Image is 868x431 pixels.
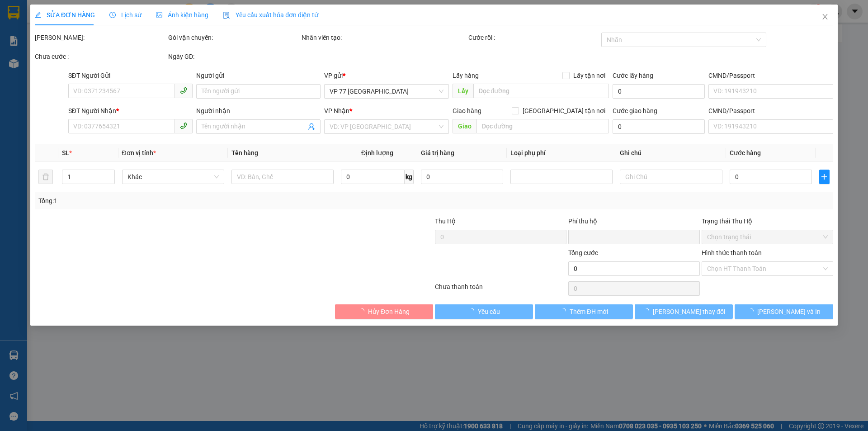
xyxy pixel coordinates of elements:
span: Lịch sử [109,11,142,19]
th: Ghi chú [617,144,726,162]
span: [GEOGRAPHIC_DATA] tận nơi [519,106,609,116]
div: Chưa cước : [35,52,166,62]
div: Cước rồi : [468,33,600,43]
span: Lấy tận nơi [570,71,609,81]
span: Giao hàng [453,107,481,114]
div: SĐT Người Gửi [68,71,193,81]
img: icon [223,12,230,19]
span: [PERSON_NAME] và In [757,307,821,317]
span: Định lượng [361,149,393,156]
span: SL [62,149,70,156]
span: Thu Hộ [435,218,456,225]
span: clock-circle [109,12,116,18]
button: delete [38,170,53,184]
div: Chưa thanh toán [434,282,567,298]
span: Khác [127,170,219,184]
span: Yêu cầu xuất hóa đơn điện tử [223,11,318,19]
input: Dọc đường [476,119,609,133]
span: Ảnh kiện hàng [156,11,208,19]
button: [PERSON_NAME] thay đổi [635,304,733,319]
span: loading [468,308,478,314]
div: Người nhận [196,106,321,116]
span: picture [156,12,162,18]
span: Giá trị hàng [421,149,454,156]
span: plus [820,173,829,180]
div: Nhân viên tạo: [302,33,467,43]
input: Cước lấy hàng [613,84,705,99]
div: [PERSON_NAME]: [35,33,166,43]
input: Dọc đường [473,84,609,98]
button: Hủy Đơn Hàng [335,304,433,319]
div: VP gửi [325,71,449,81]
span: [PERSON_NAME] thay đổi [653,307,725,317]
label: Cước giao hàng [613,107,657,114]
span: loading [643,308,653,314]
div: CMND/Passport [708,71,833,81]
label: Cước lấy hàng [613,72,653,79]
span: phone [180,122,187,129]
span: Yêu cầu [478,307,500,317]
div: Phí thu hộ [568,216,700,230]
input: Cước giao hàng [613,119,705,134]
div: CMND/Passport [708,106,833,116]
span: Hủy Đơn Hàng [368,307,410,317]
div: SĐT Người Nhận [68,106,193,116]
span: Lấy hàng [453,72,479,79]
span: loading [358,308,368,314]
span: VP 77 Thái Nguyên [330,85,443,98]
span: Tên hàng [231,149,258,156]
div: Người gửi [196,71,321,81]
span: Thêm ĐH mới [570,307,608,317]
span: VP Nhận [325,107,350,114]
button: [PERSON_NAME] và In [735,304,833,319]
span: Đơn vị tính [122,149,156,156]
label: Hình thức thanh toán [702,249,762,256]
span: Tổng cước [568,249,598,256]
div: Tổng: 1 [38,196,335,206]
span: edit [35,12,41,18]
input: VD: Bàn, Ghế [231,170,334,184]
span: Cước hàng [730,149,761,156]
span: Giao [453,119,476,133]
div: Ngày GD: [168,52,300,62]
span: Chọn trạng thái [707,230,828,244]
span: phone [180,87,187,94]
button: plus [819,170,829,184]
div: Gói vận chuyển: [168,33,300,43]
div: Trạng thái Thu Hộ [702,216,833,226]
span: close [821,13,829,20]
span: SỬA ĐƠN HÀNG [35,11,95,19]
button: Yêu cầu [435,304,533,319]
span: user-add [308,123,316,130]
th: Loại phụ phí [507,144,616,162]
span: Lấy [453,84,473,98]
input: Ghi Chú [620,170,722,184]
button: Close [812,5,838,30]
button: Thêm ĐH mới [535,304,633,319]
span: loading [747,308,757,314]
span: kg [405,170,414,184]
span: loading [560,308,570,314]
